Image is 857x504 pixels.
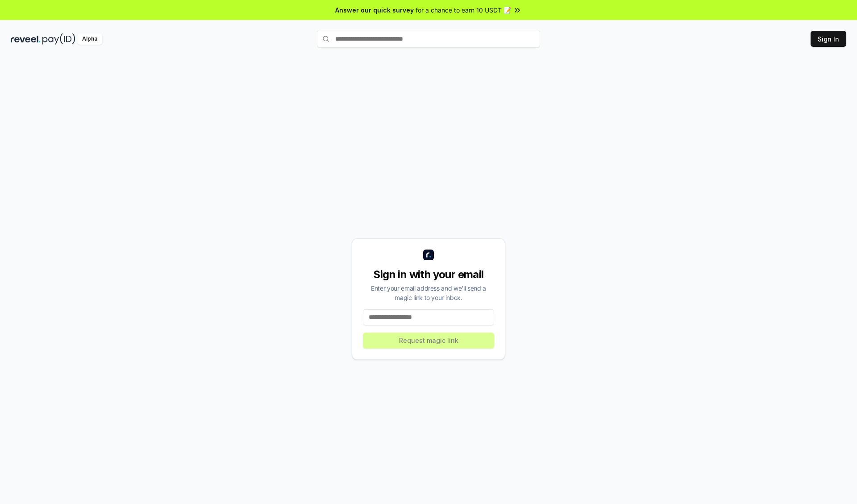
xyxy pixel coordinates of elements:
div: Alpha [77,33,102,45]
span: for a chance to earn 10 USDT 📝 [416,5,511,15]
div: Enter your email address and we’ll send a magic link to your inbox. [363,283,494,302]
img: reveel_dark [11,33,41,45]
img: pay_id [42,33,75,45]
div: Sign in with your email [363,267,494,282]
span: Answer our quick survey [335,5,414,15]
img: logo_small [423,250,434,260]
button: Sign In [811,31,846,47]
